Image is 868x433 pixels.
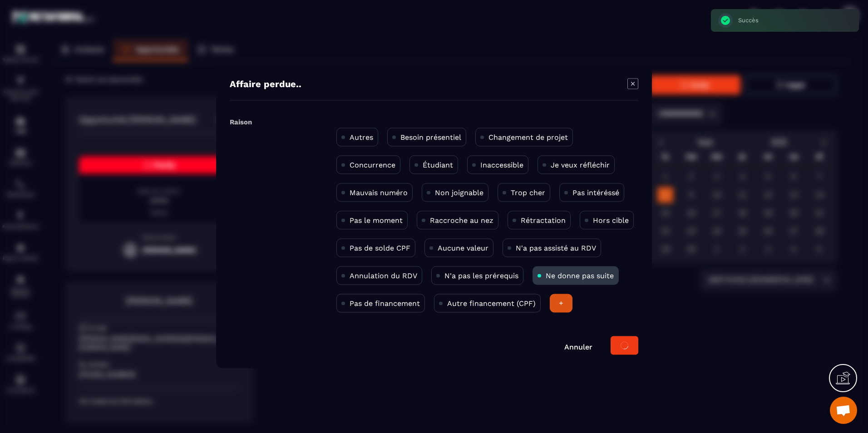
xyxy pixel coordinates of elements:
[830,397,857,424] div: Ouvrir le chat
[551,161,610,169] p: Je veux réfléchir
[423,161,453,169] p: Étudiant
[516,244,596,252] p: N'a pas assisté au RDV
[546,271,614,280] p: Ne donne pas suite
[350,188,408,197] p: Mauvais numéro
[521,216,566,225] p: Rétractation
[350,299,420,308] p: Pas de financement
[350,271,417,280] p: Annulation du RDV
[350,244,410,252] p: Pas de solde CPF
[511,188,545,197] p: Trop cher
[230,79,301,91] h4: Affaire perdue..
[444,271,518,280] p: N'a pas les prérequis
[488,133,568,142] p: Changement de projet
[438,244,488,252] p: Aucune valeur
[350,133,373,142] p: Autres
[572,188,619,197] p: Pas intéréssé
[230,118,252,126] label: Raison
[550,294,572,313] div: +
[593,216,629,225] p: Hors cible
[430,216,493,225] p: Raccroche au nez
[564,343,592,351] a: Annuler
[480,161,523,169] p: Inaccessible
[400,133,461,142] p: Besoin présentiel
[447,299,536,308] p: Autre financement (CPF)
[435,188,483,197] p: Non joignable
[350,161,395,169] p: Concurrence
[350,216,403,225] p: Pas le moment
